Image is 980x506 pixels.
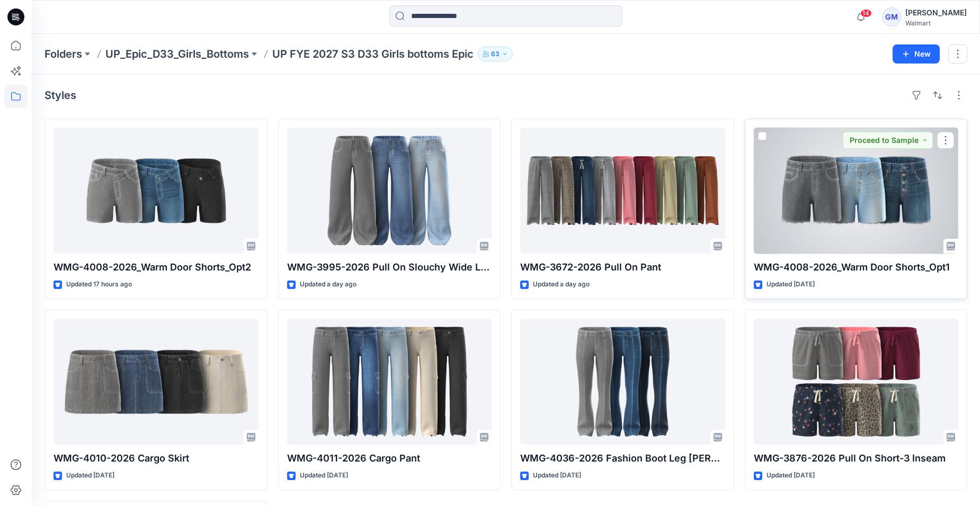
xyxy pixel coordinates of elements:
p: WMG-4008-2026_Warm Door Shorts_Opt1 [754,260,959,275]
p: WMG-4010-2026 Cargo Skirt [54,451,259,466]
p: WMG-4011-2026 Cargo Pant [287,451,492,466]
button: 63 [478,47,513,61]
p: Updated [DATE] [66,470,114,481]
a: Folders [44,47,82,61]
p: Updated [DATE] [767,279,815,290]
div: [PERSON_NAME] [905,6,967,19]
a: UP_Epic_D33_Girls_Bottoms [105,47,249,61]
a: WMG-4011-2026 Cargo Pant [287,319,492,445]
a: WMG-3995-2026 Pull On Slouchy Wide Leg [287,128,492,254]
div: GM [882,7,901,26]
a: WMG-4036-2026 Fashion Boot Leg Jean [520,319,725,445]
p: UP FYE 2027 S3 D33 Girls bottoms Epic [272,47,474,61]
p: Updated a day ago [533,279,590,290]
button: New [893,44,940,64]
h4: Styles [44,89,76,102]
p: WMG-3995-2026 Pull On Slouchy Wide Leg [287,260,492,275]
p: WMG-3672-2026 Pull On Pant [520,260,725,275]
p: Updated [DATE] [767,470,815,481]
a: WMG-4008-2026_Warm Door Shorts_Opt2 [54,128,259,254]
span: 14 [860,9,872,17]
p: Updated [DATE] [533,470,581,481]
a: WMG-4008-2026_Warm Door Shorts_Opt1 [754,128,959,254]
p: WMG-3876-2026 Pull On Short-3 Inseam [754,451,959,466]
div: Walmart [905,19,967,27]
p: 63 [491,48,500,60]
p: WMG-4008-2026_Warm Door Shorts_Opt2 [54,260,259,275]
a: WMG-4010-2026 Cargo Skirt [54,319,259,445]
p: WMG-4036-2026 Fashion Boot Leg [PERSON_NAME] [520,451,725,466]
p: Updated a day ago [300,279,357,290]
a: WMG-3672-2026 Pull On Pant [520,128,725,254]
p: Updated 17 hours ago [66,279,132,290]
a: WMG-3876-2026 Pull On Short-3 Inseam [754,319,959,445]
p: Updated [DATE] [300,470,348,481]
